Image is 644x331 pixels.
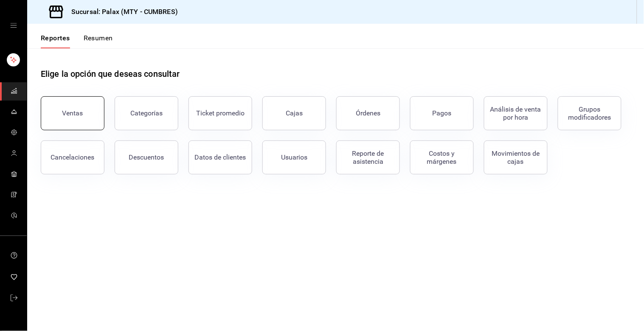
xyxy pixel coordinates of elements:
[115,96,178,130] button: Categorías
[262,140,326,174] button: Usuarios
[410,140,474,174] button: Costos y márgenes
[41,34,70,48] button: Reportes
[484,140,548,174] button: Movimientos de cajas
[188,96,252,130] button: Ticket promedio
[129,153,164,161] div: Descuentos
[416,149,468,165] div: Costos y márgenes
[286,109,303,117] div: Cajas
[410,96,474,130] button: Pagos
[342,149,394,165] div: Reporte de asistencia
[10,22,17,29] button: open drawer
[188,140,252,174] button: Datos de clientes
[433,109,452,117] div: Pagos
[563,105,616,121] div: Grupos modificadores
[558,96,622,130] button: Grupos modificadores
[196,109,245,117] div: Ticket promedio
[84,34,113,48] button: Resumen
[62,109,83,117] div: Ventas
[356,109,380,117] div: Órdenes
[336,96,400,130] button: Órdenes
[489,105,542,121] div: Análisis de venta por hora
[336,140,400,174] button: Reporte de asistencia
[51,153,95,161] div: Cancelaciones
[41,96,104,130] button: Ventas
[41,67,180,80] h1: Elige la opción que deseas consultar
[489,149,542,165] div: Movimientos de cajas
[281,153,307,161] div: Usuarios
[130,109,163,117] div: Categorías
[484,96,548,130] button: Análisis de venta por hora
[41,34,113,48] div: navigation tabs
[41,140,104,174] button: Cancelaciones
[115,140,178,174] button: Descuentos
[262,96,326,130] button: Cajas
[65,7,178,17] h3: Sucursal: Palax (MTY - CUMBRES)
[195,153,246,161] div: Datos de clientes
